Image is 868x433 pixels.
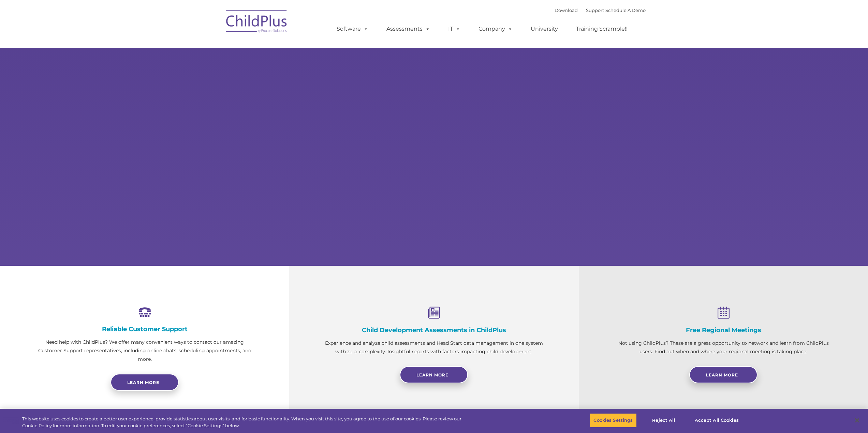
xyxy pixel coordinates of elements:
[605,7,646,13] a: Schedule A Demo
[330,22,375,36] a: Software
[569,22,634,36] a: Training Scramble!!
[555,7,578,13] a: Download
[689,366,757,383] a: Learn More
[111,374,179,391] a: Learn more
[613,326,834,334] h4: Free Regional Meetings
[400,366,468,383] a: Learn More
[323,339,544,356] p: Experience and analyze child assessments and Head Start data management in one system with zero c...
[643,413,685,428] button: Reject All
[380,22,437,36] a: Assessments
[524,22,565,36] a: University
[34,338,255,364] p: Need help with ChildPlus? We offer many convenient ways to contact our amazing Customer Support r...
[555,7,646,13] font: |
[441,22,467,36] a: IT
[416,372,448,377] span: Learn More
[127,380,159,385] span: Learn more
[34,325,255,333] h4: Reliable Customer Support
[323,326,544,334] h4: Child Development Assessments in ChildPlus
[223,5,291,40] img: ChildPlus by Procare Solutions
[586,7,604,13] a: Support
[850,413,865,428] button: Close
[613,339,834,356] p: Not using ChildPlus? These are a great opportunity to network and learn from ChildPlus users. Fin...
[472,22,519,36] a: Company
[590,413,636,428] button: Cookies Settings
[706,372,738,377] span: Learn More
[22,416,477,429] div: This website uses cookies to create a better user experience, provide statistics about user visit...
[691,413,742,428] button: Accept All Cookies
